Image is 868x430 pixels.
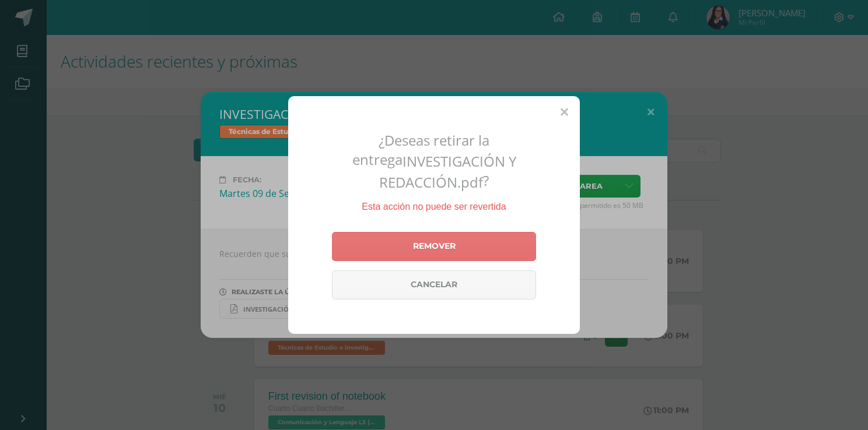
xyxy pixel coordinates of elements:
h2: ¿Deseas retirar la entrega ? [302,131,566,192]
span: Esta acción no puede ser revertida [362,202,506,212]
a: Cancelar [332,270,536,299]
span: Close (Esc) [561,105,568,119]
span: INVESTIGACIÓN Y REDACCIÓN.pdf [379,151,516,192]
a: Remover [332,232,536,261]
